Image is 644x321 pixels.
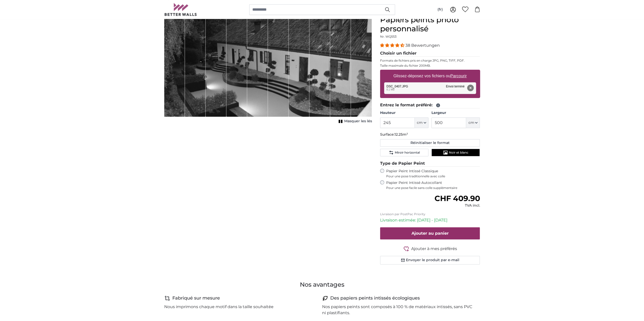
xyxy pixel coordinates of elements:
button: Masquer les lés [337,118,372,125]
span: cm [417,120,423,125]
span: 38 Bewertungen [405,43,440,48]
button: cm [466,117,480,128]
span: cm [468,120,474,125]
p: Formats de fichiers pris en charge JPG, PNG, TIFF, PDF. [380,59,480,63]
span: Ajouter au panier [411,231,449,236]
label: Hauteur [380,110,428,115]
p: Surface: [380,132,480,137]
span: Pour une pose facile sans colle supplémentaire [386,186,480,190]
button: Noir et blanc [431,149,480,156]
p: Nos papiers peints sont composés à 100 % de matériaux intissés, sans PVC ni plastifiants. [322,304,476,316]
span: 12.25m² [394,132,408,137]
h1: Papiers peints photo personnalisé [380,15,480,33]
u: Parcourir [450,74,467,78]
button: Ajouter à mes préférés [380,245,480,252]
label: Papier Peint Intissé Classique [386,169,480,178]
legend: Entrez le format préféré: [380,102,480,108]
span: 4.34 stars [380,43,405,48]
legend: Type de Papier Peint [380,160,480,167]
span: Noir et blanc [449,151,468,155]
button: Ajouter au panier [380,227,480,239]
label: Glissez-déposez vos fichiers ou [391,71,469,81]
p: Livraison estimée: [DATE] - [DATE] [380,217,480,223]
legend: Choisir un fichier [380,50,480,57]
label: Largeur [431,110,480,115]
button: cm [415,117,428,128]
span: Miroir horizontal [395,151,420,155]
h3: Nos avantages [164,281,480,289]
h4: Des papiers peints intissés écologiques [330,295,420,302]
p: Livraison par PostPac Priority [380,212,480,216]
button: Envoyer le produit par e-mail [380,256,480,264]
button: (fr) [433,5,447,14]
p: Nous imprimons chaque motif dans la taille souhaitée [164,304,274,310]
p: Taille maximale du fichier 200MB. [380,64,480,68]
button: Miroir horizontal [380,149,428,156]
span: Nr. WQ553 [380,35,397,38]
span: Ajouter à mes préférés [411,246,457,252]
div: TVA incl. [434,203,480,208]
div: 1 of 1 [164,15,372,125]
span: Pour une pose traditionnelle avec colle [386,174,480,178]
label: Papier Peint Intissé Autocollant [386,180,480,190]
span: CHF 409.90 [434,194,480,203]
img: Betterwalls [164,3,197,16]
button: Réinitialiser le format [380,139,480,147]
span: Masquer les lés [344,119,372,124]
h4: Fabriqué sur mesure [172,295,220,302]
